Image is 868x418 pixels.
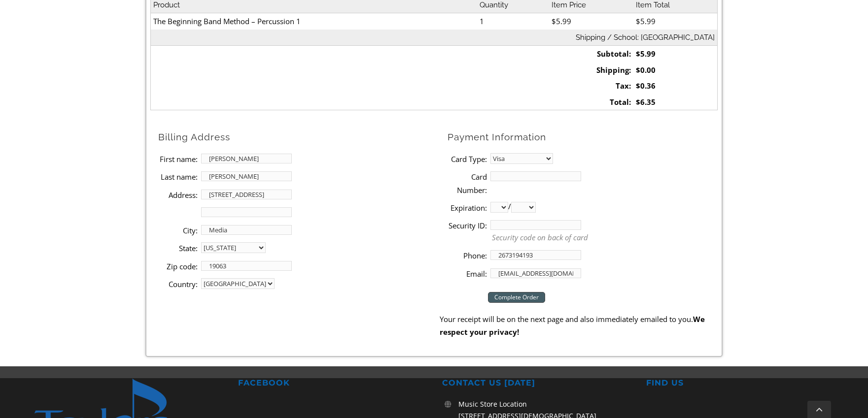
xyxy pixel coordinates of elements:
label: Last name: [158,170,198,183]
p: Security code on back of card [492,232,718,243]
td: $6.35 [633,94,717,110]
td: Subtotal: [549,46,633,62]
label: Phone: [448,249,487,262]
td: Total: [549,94,633,110]
th: Shipping / School: [GEOGRAPHIC_DATA] [150,30,717,46]
label: Card Type: [448,153,487,165]
label: Security ID: [448,219,487,232]
h2: CONTACT US [DATE] [442,378,630,388]
input: Complete Order [488,292,545,303]
td: $5.99 [633,13,717,30]
h2: Payment Information [448,131,718,143]
td: Tax: [549,78,633,94]
td: 1 [477,13,549,30]
td: $5.99 [549,13,633,30]
label: State: [158,242,198,255]
label: Email: [448,267,487,280]
td: $5.99 [633,46,717,62]
label: Address: [158,189,198,201]
label: Card Number: [448,170,487,196]
td: The Beginning Band Method – Percussion 1 [150,13,477,30]
select: country [201,278,275,289]
td: $0.00 [633,62,717,78]
h2: Billing Address [158,131,440,143]
label: Zip code: [158,260,198,273]
label: Expiration: [448,201,487,214]
label: City: [158,224,198,237]
label: First name: [158,153,198,165]
li: / [448,198,718,216]
select: State billing address [201,242,266,253]
h2: FIND US [646,378,834,388]
p: Your receipt will be on the next page and also immediately emailed to you. [440,313,718,339]
td: $0.36 [633,78,717,94]
td: Shipping: [549,62,633,78]
label: Country: [158,278,198,290]
h2: FACEBOOK [238,378,426,388]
